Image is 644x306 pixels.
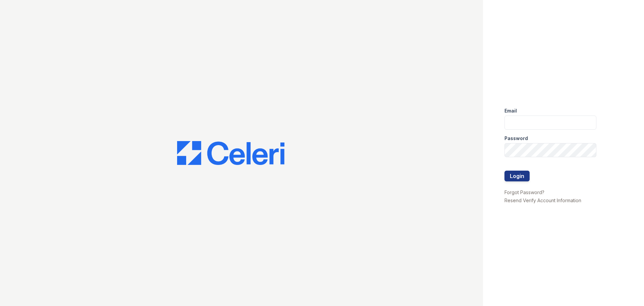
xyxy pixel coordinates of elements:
[504,107,517,114] label: Email
[504,171,530,181] button: Login
[504,135,528,142] label: Password
[177,141,284,165] img: CE_Logo_Blue-a8612792a0a2168367f1c8372b55b34899dd931a85d93a1a3d3e32e68fde9ad4.png
[504,198,581,203] a: Resend Verify Account Information
[504,189,544,195] a: Forgot Password?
